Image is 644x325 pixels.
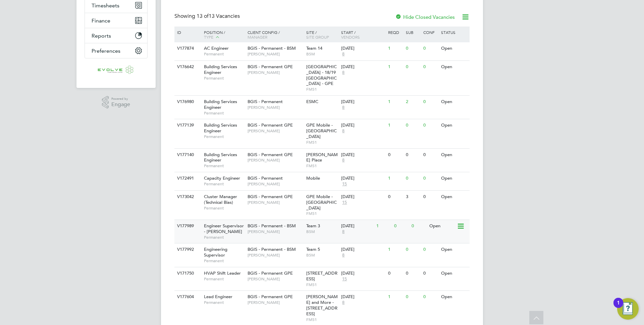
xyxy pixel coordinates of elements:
[204,152,237,163] span: Building Services Engineer
[341,105,345,110] span: 8
[306,211,338,216] span: FMS1
[306,194,337,211] span: GPE Mobile - [GEOGRAPHIC_DATA]
[404,291,422,303] div: 0
[404,61,422,73] div: 0
[306,163,338,169] span: FMS1
[111,102,130,107] span: Engage
[341,229,345,235] span: 8
[85,65,148,76] a: Go to home page
[248,128,303,134] span: [PERSON_NAME]
[248,157,303,163] span: [PERSON_NAME]
[404,267,422,280] div: 0
[386,42,404,55] div: 1
[341,223,373,229] div: [DATE]
[306,270,337,282] span: [STREET_ADDRESS]
[422,291,439,303] div: 0
[248,194,293,199] span: BGIS - Permanent GPE
[306,317,338,322] span: FMS1
[85,13,147,28] button: Finance
[175,243,199,256] div: V177992
[204,300,244,305] span: Permanent
[422,172,439,185] div: 0
[341,34,360,40] span: Vendors
[306,282,338,287] span: FMS1
[422,191,439,203] div: 0
[248,64,293,69] span: BGIS - Permanent GPE
[248,252,303,258] span: [PERSON_NAME]
[341,128,345,134] span: 8
[204,45,229,51] span: AC Engineer
[248,152,293,157] span: BGIS - Permanent GPE
[175,96,199,108] div: V176980
[341,70,345,76] span: 8
[204,64,237,75] span: Building Services Engineer
[341,271,385,276] div: [DATE]
[306,45,322,51] span: Team 14
[248,34,267,40] span: Manager
[306,223,320,229] span: Team 3
[92,48,120,54] span: Preferences
[85,28,147,43] button: Reports
[439,27,469,38] div: Status
[392,220,410,232] div: 0
[175,191,199,203] div: V173042
[204,258,244,264] span: Permanent
[422,96,439,108] div: 0
[204,223,244,234] span: Engineer Supervisor - [PERSON_NAME]
[341,99,385,105] div: [DATE]
[306,229,338,234] span: BSM
[204,99,237,110] span: Building Services Engineer
[248,270,293,276] span: BGIS - Permanent GPE
[204,134,244,139] span: Permanent
[404,191,422,203] div: 3
[395,14,455,20] label: Hide Closed Vacancies
[98,65,135,76] img: evolve-talent-logo-retina.png
[175,220,199,232] div: V177989
[175,27,199,38] div: ID
[341,176,385,181] div: [DATE]
[386,291,404,303] div: 1
[204,194,237,205] span: Cluster Manager (Technical Bias)
[404,96,422,108] div: 2
[341,276,348,282] span: 15
[175,291,199,303] div: V177604
[386,172,404,185] div: 1
[617,303,620,312] div: 1
[204,181,244,187] span: Permanent
[248,105,303,110] span: [PERSON_NAME]
[341,123,385,128] div: [DATE]
[306,51,338,57] span: BSM
[248,276,303,282] span: [PERSON_NAME]
[204,205,244,211] span: Permanent
[204,110,244,116] span: Permanent
[386,149,404,161] div: 0
[386,119,404,132] div: 1
[341,300,345,306] span: 8
[306,252,338,258] span: BSM
[204,122,237,134] span: Building Services Engineer
[248,45,296,51] span: BGIS - Permanent - BSM
[439,42,469,55] div: Open
[375,220,392,232] div: 1
[422,42,439,55] div: 0
[306,294,338,317] span: [PERSON_NAME] and More - [STREET_ADDRESS]
[341,51,345,57] span: 8
[439,267,469,280] div: Open
[439,243,469,256] div: Open
[248,300,303,305] span: [PERSON_NAME]
[341,194,385,200] div: [DATE]
[248,70,303,75] span: [PERSON_NAME]
[305,27,340,43] div: Site /
[92,33,111,39] span: Reports
[175,119,199,132] div: V177139
[306,34,329,40] span: Site Group
[248,223,296,229] span: BGIS - Permanent - BSM
[92,17,110,24] span: Finance
[439,149,469,161] div: Open
[439,291,469,303] div: Open
[248,122,293,128] span: BGIS - Permanent GPE
[341,252,345,258] span: 8
[341,64,385,70] div: [DATE]
[439,172,469,185] div: Open
[248,229,303,234] span: [PERSON_NAME]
